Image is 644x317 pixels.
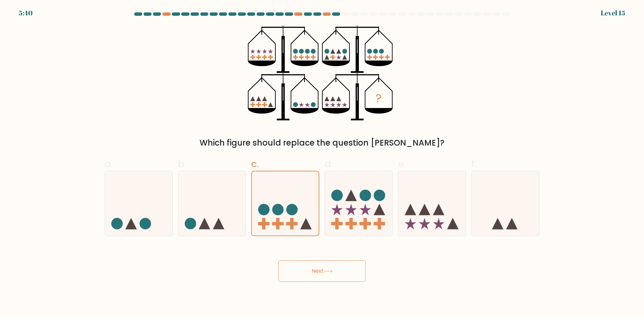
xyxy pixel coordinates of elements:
[19,8,33,18] div: 5:40
[471,157,476,170] span: f.
[178,157,186,170] span: b.
[601,8,625,18] div: Level 15
[109,137,535,149] div: Which figure should replace the question [PERSON_NAME]?
[325,157,333,170] span: d.
[376,91,382,106] tspan: ?
[278,260,366,282] button: Next
[251,157,259,170] span: c.
[398,157,406,170] span: e.
[105,157,113,170] span: a.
